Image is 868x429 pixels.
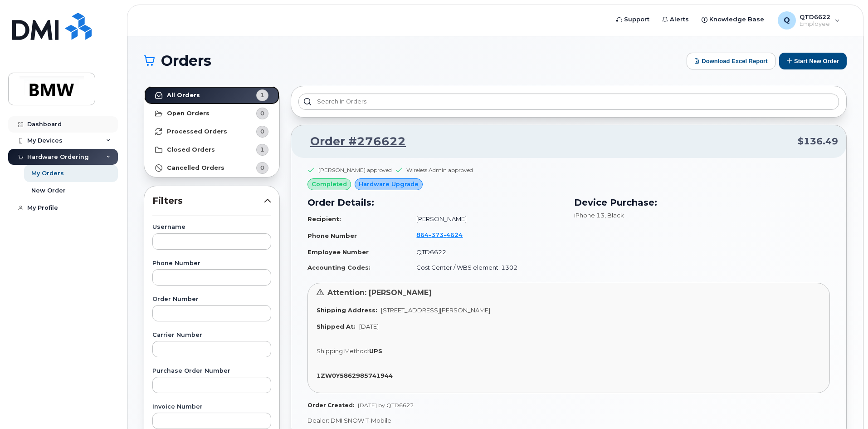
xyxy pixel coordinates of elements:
span: iPhone 13 [574,212,605,219]
td: QTD6622 [408,244,563,260]
strong: Recipient: [307,215,341,222]
td: [PERSON_NAME] [408,211,563,227]
label: Purchase Order Number [152,368,271,374]
span: 1 [260,91,264,99]
span: , Black [605,212,624,219]
span: $136.49 [798,135,838,148]
span: completed [312,180,347,188]
strong: Closed Orders [167,146,215,153]
iframe: Messenger Launcher [829,390,861,422]
label: Username [152,224,271,230]
span: [STREET_ADDRESS][PERSON_NAME] [381,306,490,314]
button: Start New Order [779,53,847,69]
strong: Phone Number [307,232,357,239]
a: Processed Orders0 [144,123,279,141]
strong: Accounting Codes: [307,264,371,271]
span: Orders [161,54,211,68]
span: [DATE] [359,323,379,330]
label: Order Number [152,296,271,302]
a: Open Orders0 [144,104,279,123]
a: Order #276622 [299,133,406,150]
a: Closed Orders1 [144,141,279,159]
strong: Shipping Address: [317,306,377,314]
span: [DATE] by QTD6622 [358,402,414,409]
h3: Device Purchase: [574,196,830,209]
a: Cancelled Orders0 [144,159,279,177]
label: Invoice Number [152,404,271,410]
div: [PERSON_NAME] approved [318,166,392,174]
strong: Order Created: [307,402,354,409]
span: Filters [152,194,264,207]
a: All Orders1 [144,86,279,104]
span: 0 [260,163,264,172]
strong: All Orders [167,92,200,99]
label: Phone Number [152,261,271,266]
span: 373 [429,231,444,238]
span: 864 [416,231,463,238]
button: Download Excel Report [687,53,775,69]
span: Attention: [PERSON_NAME] [327,288,432,297]
strong: Cancelled Orders [167,164,224,172]
strong: Employee Number [307,248,369,256]
a: 8643734624 [416,231,473,238]
span: 1 [260,145,264,154]
h3: Order Details: [307,196,563,209]
input: Search in orders [298,94,839,110]
a: 1ZW0Y5862985741944 [317,372,396,379]
label: Carrier Number [152,332,271,338]
strong: Processed Orders [167,128,227,135]
span: 0 [260,127,264,136]
strong: 1ZW0Y5862985741944 [317,372,393,379]
span: Shipping Method: [317,347,369,355]
p: Dealer: DMI SNOW T-Mobile [307,416,830,425]
strong: Shipped At: [317,323,356,330]
span: 4624 [444,231,463,238]
td: Cost Center / WBS element: 1302 [408,260,563,276]
div: Wireless Admin approved [406,166,473,174]
span: 0 [260,109,264,118]
strong: UPS [369,347,382,355]
strong: Open Orders [167,110,210,117]
span: Hardware Upgrade [359,180,419,188]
